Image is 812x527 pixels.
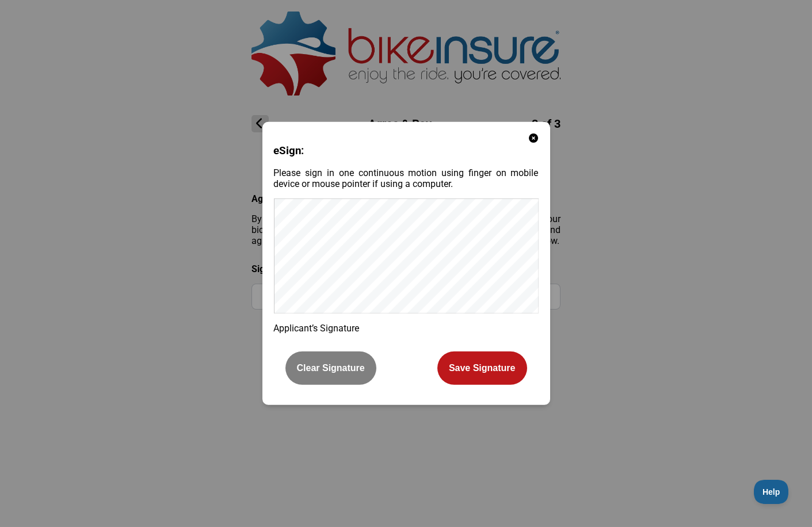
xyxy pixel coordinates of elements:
h3: eSign: [274,144,539,157]
iframe: Toggle Customer Support [754,480,789,504]
button: Save Signature [437,352,527,385]
p: Please sign in one continuous motion using finger on mobile device or mouse pointer if using a co... [274,167,539,189]
p: Applicant’s Signature [274,323,539,334]
button: Clear Signature [285,352,376,385]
